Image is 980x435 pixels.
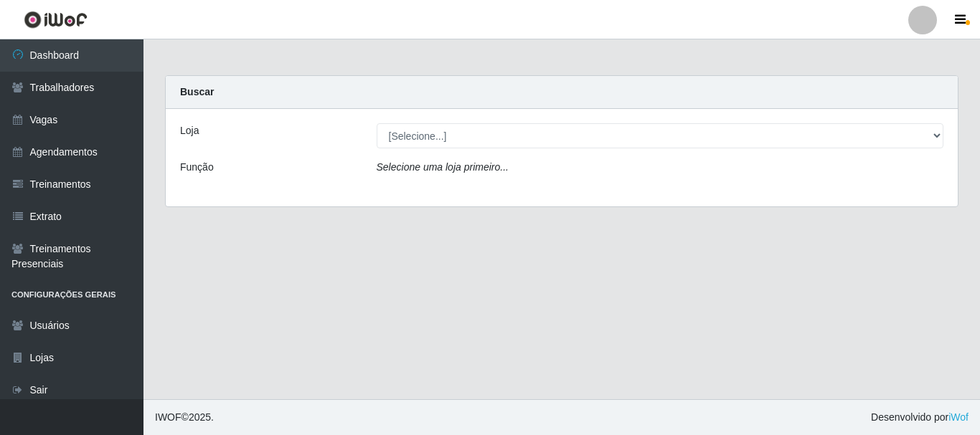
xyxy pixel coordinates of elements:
strong: Buscar [180,86,214,97]
span: IWOF [155,411,182,423]
a: iWof [948,411,969,423]
img: CoreUI Logo [24,11,88,29]
label: Loja [180,123,199,138]
i: Selecione uma loja primeiro... [377,161,509,173]
span: Desenvolvido por [871,410,969,425]
label: Função [180,160,214,175]
span: © 2025 . [155,410,214,425]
